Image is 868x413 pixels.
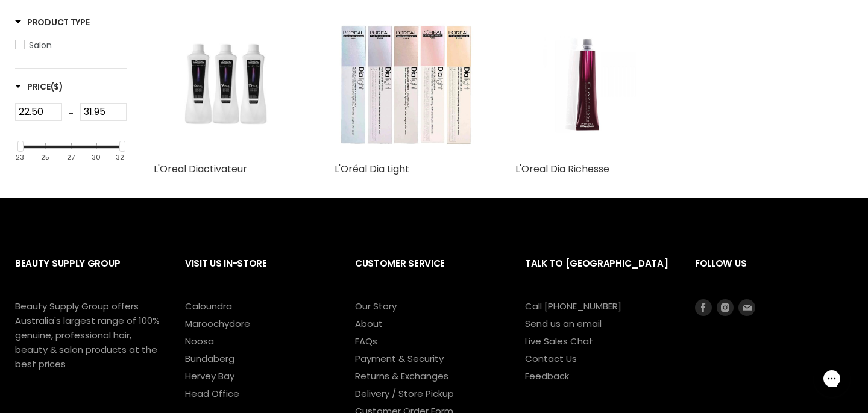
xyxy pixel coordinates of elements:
[525,370,569,382] a: Feedback
[355,387,454,400] a: Delivery / Store Pickup
[154,12,298,157] a: L'Oreal Diactivateur
[92,154,101,161] div: 30
[808,356,856,401] iframe: Gorgias live chat messenger
[51,81,63,93] span: ($)
[178,12,274,157] img: L'Oreal Diactivateur
[185,300,232,312] a: Caloundra
[355,352,444,365] a: Payment & Security
[355,335,377,347] a: FAQs
[185,249,331,299] h2: Visit Us In-Store
[355,370,448,382] a: Returns & Exchanges
[15,39,127,52] a: Salon
[16,154,24,161] div: 23
[355,249,501,299] h2: Customer Service
[185,335,214,347] a: Noosa
[525,249,671,299] h2: Talk to [GEOGRAPHIC_DATA]
[116,154,124,161] div: 32
[335,12,479,157] img: L'Oréal Dia Light
[335,162,409,176] a: L'Oréal Dia Light
[41,154,49,161] div: 25
[29,39,52,51] span: Salon
[515,162,609,176] a: L'Oreal Dia Richesse
[355,300,397,312] a: Our Story
[15,103,62,121] input: Min Price
[185,317,250,330] a: Maroochydore
[15,249,161,299] h2: Beauty Supply Group
[525,352,577,365] a: Contact Us
[15,81,63,93] h3: Price($)
[80,103,127,121] input: Max Price
[525,300,621,312] a: Call [PHONE_NUMBER]
[695,249,853,299] h2: Follow us
[15,81,63,93] span: Price
[525,317,602,330] a: Send us an email
[539,12,636,157] img: L'Oreal Dia Richesse
[185,370,234,382] a: Hervey Bay
[154,162,247,176] a: L'Oreal Diactivateur
[185,387,239,400] a: Head Office
[15,299,160,371] p: Beauty Supply Group offers Australia's largest range of 100% genuine, professional hair, beauty &...
[525,335,593,347] a: Live Sales Chat
[185,352,234,365] a: Bundaberg
[67,154,75,161] div: 27
[15,16,90,28] h3: Product Type
[62,103,80,125] div: -
[355,317,383,330] a: About
[515,12,660,157] a: L'Oreal Dia Richesse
